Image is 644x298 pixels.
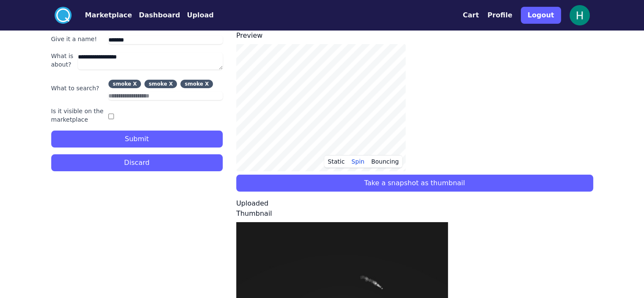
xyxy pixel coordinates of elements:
button: Take a snapshot as thumbnail [236,175,593,192]
button: Logout [521,7,561,24]
h4: Thumbnail [236,209,593,219]
button: Submit [51,131,223,148]
button: Cart [463,10,479,20]
button: Marketplace [85,10,132,20]
h3: Preview [236,31,593,41]
div: smoke [113,81,131,86]
label: What to search? [51,84,105,92]
label: Give it a name! [51,35,105,43]
label: Is it visible on the marketplace [51,107,105,124]
div: X [205,81,209,86]
label: What is about? [51,52,75,69]
p: Uploaded [236,198,593,209]
div: smoke [149,81,167,86]
button: Spin [348,155,368,168]
button: Bouncing [368,155,402,168]
div: X [133,81,137,86]
button: Profile [487,10,512,20]
button: Upload [187,10,213,20]
button: Static [324,155,348,168]
button: Dashboard [139,10,180,20]
img: profile [569,5,590,25]
a: Marketplace [72,10,132,20]
a: Upload [180,10,213,20]
button: Discard [51,154,223,171]
a: Dashboard [132,10,180,20]
div: X [169,81,173,86]
div: smoke [185,81,203,86]
a: Logout [521,3,561,27]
